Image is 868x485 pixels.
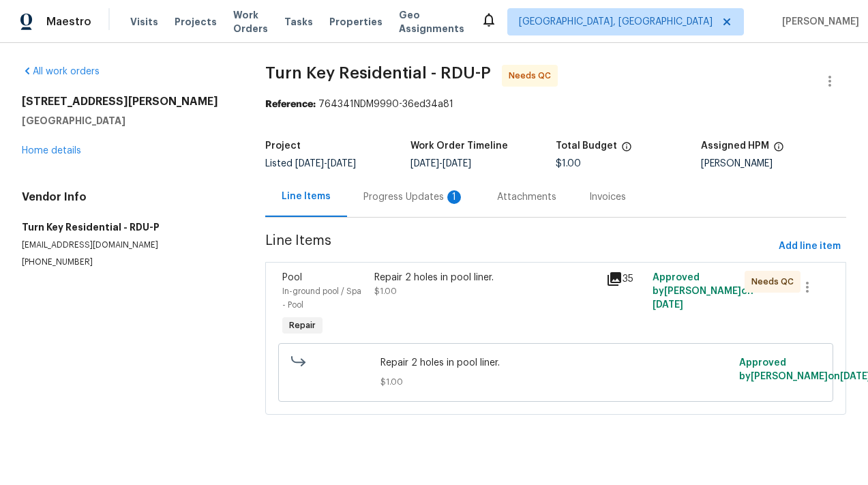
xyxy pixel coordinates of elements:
[265,234,773,259] span: Line Items
[589,190,626,204] div: Invoices
[447,190,461,204] div: 1
[282,273,302,282] span: Pool
[606,271,644,287] div: 35
[22,67,100,76] a: All work orders
[265,98,846,111] div: 764341NDM9990-36ed34a81
[282,287,361,309] span: In-ground pool / Spa - Pool
[363,190,464,204] div: Progress Updates
[410,159,471,168] span: -
[374,271,597,284] div: Repair 2 holes in pool liner.
[295,159,324,168] span: [DATE]
[46,15,91,29] span: Maestro
[410,159,439,168] span: [DATE]
[497,190,556,204] div: Attachments
[779,238,841,255] span: Add line item
[773,141,784,159] span: The hpm assigned to this work order.
[777,15,859,29] span: [PERSON_NAME]
[751,275,799,289] span: Needs QC
[410,141,508,151] h5: Work Order Timeline
[284,17,313,27] span: Tasks
[653,273,753,310] span: Approved by [PERSON_NAME] on
[653,300,683,310] span: [DATE]
[399,8,464,35] span: Geo Assignments
[509,69,556,83] span: Needs QC
[265,65,491,81] span: Turn Key Residential - RDU-P
[282,190,331,203] div: Line Items
[22,220,233,234] h5: Turn Key Residential - RDU-P
[519,15,713,29] span: [GEOGRAPHIC_DATA], [GEOGRAPHIC_DATA]
[22,256,233,268] p: [PHONE_NUMBER]
[265,100,316,109] b: Reference:
[22,239,233,251] p: [EMAIL_ADDRESS][DOMAIN_NAME]
[701,141,769,151] h5: Assigned HPM
[380,375,731,389] span: $1.00
[380,356,731,370] span: Repair 2 holes in pool liner.
[22,190,233,204] h4: Vendor Info
[621,141,632,159] span: The total cost of line items that have been proposed by Opendoor. This sum includes line items th...
[556,141,617,151] h5: Total Budget
[175,15,217,29] span: Projects
[327,159,356,168] span: [DATE]
[374,287,397,295] span: $1.00
[22,146,81,156] a: Home details
[284,319,321,332] span: Repair
[265,159,356,168] span: Listed
[556,159,581,168] span: $1.00
[701,159,846,168] div: [PERSON_NAME]
[233,8,268,35] span: Work Orders
[329,15,383,29] span: Properties
[130,15,158,29] span: Visits
[773,234,846,259] button: Add line item
[22,114,233,128] h5: [GEOGRAPHIC_DATA]
[295,159,356,168] span: -
[22,95,233,108] h2: [STREET_ADDRESS][PERSON_NAME]
[443,159,471,168] span: [DATE]
[265,141,301,151] h5: Project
